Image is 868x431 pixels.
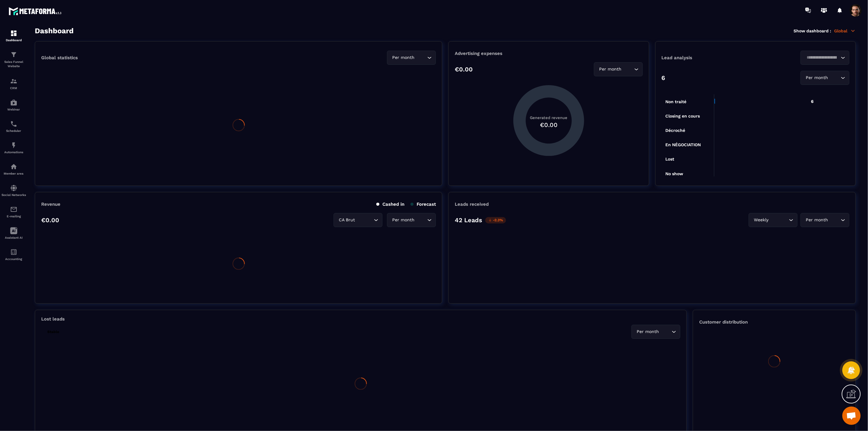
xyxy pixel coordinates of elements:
p: Webinar [2,108,26,111]
p: Scheduler [2,129,26,132]
p: CRM [2,86,26,90]
tspan: Décroché [665,128,685,133]
p: Sales Funnel Website [2,60,26,68]
div: Search for option [594,62,643,76]
p: Lost leads [41,316,65,322]
div: Open chat [842,407,861,425]
p: E-mailing [2,215,26,218]
img: automations [10,142,17,149]
p: Advertising expenses [455,51,642,56]
span: Per month [805,74,830,81]
h3: Dashboard [35,27,74,35]
div: Search for option [749,213,797,227]
p: 42 Leads [455,216,482,224]
input: Search for option [830,217,839,223]
span: Per month [598,66,623,73]
input: Search for option [770,217,787,223]
img: email [10,206,17,213]
p: Forecast [410,201,436,207]
img: automations [10,99,17,106]
a: formationformationSales Funnel Website [2,46,26,73]
div: Search for option [387,51,436,65]
p: Automations [2,150,26,154]
a: schedulerschedulerScheduler [2,116,26,137]
p: Stable [44,329,62,335]
tspan: Closing en cours [665,114,700,119]
input: Search for option [805,54,839,61]
img: accountant [10,248,17,256]
a: automationsautomationsMember area [2,158,26,180]
p: Customer distribution [699,319,849,325]
p: -2.3% [485,217,506,223]
input: Search for option [623,66,633,73]
tspan: Lost [665,157,674,161]
span: CA Brut [338,217,356,223]
p: Accounting [2,257,26,261]
p: Social Networks [2,193,26,197]
p: Dashboard [2,38,26,42]
input: Search for option [356,217,372,223]
p: Global statistics [41,55,78,60]
img: scheduler [10,120,17,128]
p: Leads received [455,201,489,207]
p: Revenue [41,201,60,207]
span: Per month [391,217,416,223]
a: Assistant AI [2,223,26,244]
a: accountantaccountantAccounting [2,244,26,265]
a: formationformationDashboard [2,25,26,46]
div: Search for option [801,71,849,85]
span: Per month [391,54,416,61]
p: 6 [662,74,665,81]
a: emailemailE-mailing [2,201,26,223]
span: Per month [805,217,830,223]
tspan: En NÉGOCIATION [665,142,701,147]
input: Search for option [660,328,670,335]
tspan: Non traité [665,99,686,104]
p: Cashed in [376,201,404,207]
div: Search for option [801,213,849,227]
input: Search for option [416,217,426,223]
img: formation [10,30,17,37]
input: Search for option [830,74,839,81]
a: formationformationCRM [2,73,26,94]
div: Search for option [801,51,849,65]
img: formation [10,78,17,85]
img: formation [10,51,17,58]
p: Show dashboard : [794,28,831,33]
img: logo [9,5,63,17]
p: €0.00 [455,66,473,73]
img: social-network [10,184,17,192]
img: automations [10,163,17,170]
p: Member area [2,172,26,175]
p: Global [834,28,856,34]
span: Per month [635,328,660,335]
div: Search for option [387,213,436,227]
a: social-networksocial-networkSocial Networks [2,180,26,201]
div: Search for option [631,325,680,339]
tspan: No show [665,171,683,176]
input: Search for option [416,54,426,61]
p: Assistant AI [2,236,26,239]
a: automationsautomationsWebinar [2,94,26,116]
p: Lead analysis [662,55,756,60]
span: Weekly [753,217,770,223]
div: Search for option [334,213,382,227]
a: automationsautomationsAutomations [2,137,26,158]
p: €0.00 [41,216,59,224]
